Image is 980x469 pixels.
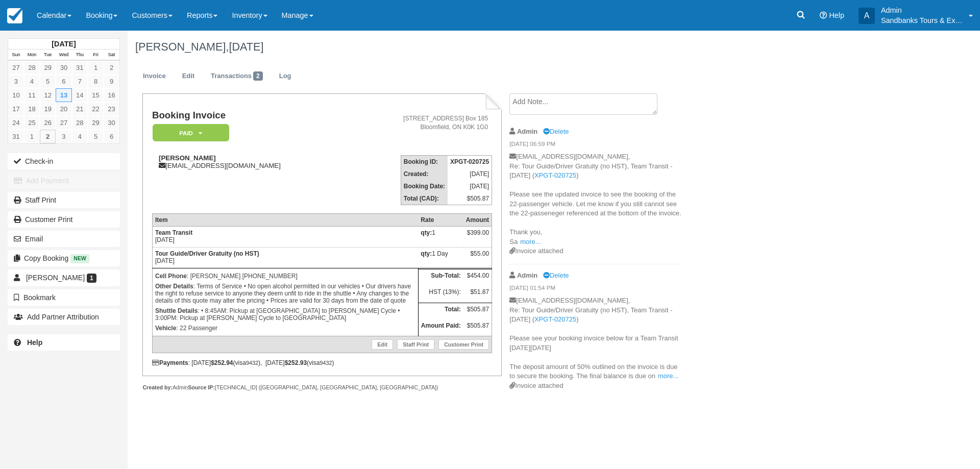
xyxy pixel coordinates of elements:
img: checkfront-main-nav-mini-logo.png [7,8,22,23]
a: 11 [24,88,40,102]
a: 7 [72,75,88,88]
a: 31 [8,130,24,143]
p: : [PERSON_NAME] [PHONE_NUMBER] [155,271,415,281]
p: [EMAIL_ADDRESS][DOMAIN_NAME], Re: Tour Guide/Driver Gratuity (no HST), Team Transit - [DATE] ( ) ... [509,152,681,246]
td: $505.87 [463,303,492,319]
a: 4 [72,130,88,143]
a: 24 [8,116,24,130]
th: Created: [401,168,448,180]
strong: Source IP: [188,384,215,390]
button: Email [8,231,120,247]
em: [DATE] 06:59 PM [509,140,681,151]
span: 1 [87,274,96,283]
p: Sandbanks Tours & Experiences [881,15,963,26]
a: XPGT-020725 [534,315,576,323]
a: 25 [24,116,40,130]
a: 30 [56,61,71,75]
th: Amount Paid: [418,319,463,336]
a: Delete [543,271,569,279]
a: 28 [24,61,40,75]
a: 16 [104,88,119,102]
strong: XPGT-020725 [450,158,489,165]
a: 27 [56,116,71,130]
a: 14 [72,88,88,102]
a: 5 [88,130,104,143]
em: Paid [153,124,229,142]
td: [DATE] [448,180,492,192]
a: 18 [24,102,40,116]
td: 1 Day [418,248,463,268]
strong: [PERSON_NAME] [159,154,216,162]
a: [PERSON_NAME] 1 [8,269,120,286]
strong: Admin [517,271,537,279]
a: 22 [88,102,104,116]
a: 26 [40,116,56,130]
a: 4 [24,75,40,88]
td: $505.87 [463,319,492,336]
a: 30 [104,116,119,130]
strong: $252.94 [211,359,233,366]
a: 6 [56,75,71,88]
strong: qty [421,250,432,257]
strong: qty [421,229,432,236]
button: Copy Booking New [8,250,120,266]
a: 15 [88,88,104,102]
a: 9 [104,75,119,88]
a: Staff Print [8,192,120,208]
a: Log [272,66,299,86]
td: 1 [418,227,463,248]
span: [DATE] [229,40,263,53]
a: 17 [8,102,24,116]
a: 21 [72,102,88,116]
a: Delete [543,128,569,135]
a: Edit [175,66,202,86]
span: New [70,254,89,263]
th: Total (CAD): [401,192,448,205]
a: Staff Print [397,339,434,350]
address: [STREET_ADDRESS] Box 185 Bloomfield, ON K0K 1G0 [354,114,488,132]
p: : 22 Passenger [155,323,415,333]
em: [DATE] 01:54 PM [509,284,681,295]
span: Help [829,11,844,19]
th: Thu [72,50,88,61]
th: Sub-Total: [418,269,463,286]
td: [DATE] [152,248,418,268]
a: 28 [72,116,88,130]
th: Sun [8,50,24,61]
th: Sat [104,50,119,61]
td: $454.00 [463,269,492,286]
div: Invoice attached [509,246,681,256]
th: Item [152,214,418,227]
p: [EMAIL_ADDRESS][DOMAIN_NAME], Re: Tour Guide/Driver Gratuity (no HST), Team Transit - [DATE] ( ) ... [509,296,681,381]
a: Help [8,334,120,351]
th: Total: [418,303,463,319]
a: Invoice [135,66,174,86]
a: 29 [88,116,104,130]
button: Check-in [8,153,120,169]
a: 8 [88,75,104,88]
td: $505.87 [448,192,492,205]
a: 13 [56,88,71,102]
strong: Vehicle [155,325,176,332]
th: Amount [463,214,492,227]
td: $51.87 [463,286,492,303]
a: 10 [8,88,24,102]
h1: [PERSON_NAME], [135,41,855,53]
strong: $252.93 [285,359,307,366]
th: Mon [24,50,40,61]
a: XPGT-020725 [534,171,576,179]
th: Fri [88,50,104,61]
p: : • 8:45AM: Pickup at [GEOGRAPHIC_DATA] to [PERSON_NAME] Cycle • 3:00PM: Pickup at [PERSON_NAME] ... [155,306,415,323]
strong: Team Transit [155,229,192,236]
small: 9432 [246,360,258,366]
strong: Tour Guide/Driver Gratuity (no HST) [155,250,259,257]
a: Customer Print [438,339,489,350]
b: Help [27,338,42,347]
a: 5 [40,75,56,88]
div: Admin [TECHNICAL_ID] ([GEOGRAPHIC_DATA], [GEOGRAPHIC_DATA], [GEOGRAPHIC_DATA]) [142,384,501,391]
strong: Payments [152,359,188,366]
small: 9432 [320,360,332,366]
strong: Cell Phone [155,273,187,280]
a: 3 [8,75,24,88]
a: 23 [104,102,119,116]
